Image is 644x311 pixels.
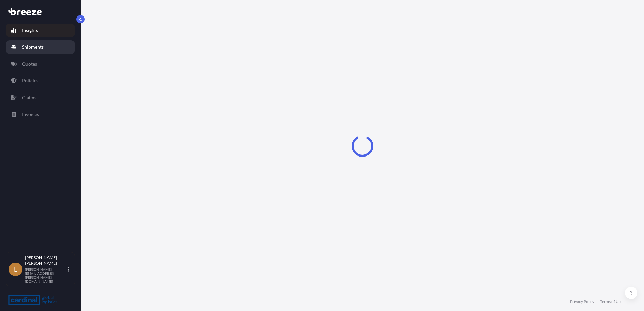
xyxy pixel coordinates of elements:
a: Claims [6,91,75,104]
a: Policies [6,74,75,88]
p: Claims [22,94,36,101]
p: [PERSON_NAME] [PERSON_NAME] [25,255,67,266]
p: [PERSON_NAME][EMAIL_ADDRESS][PERSON_NAME][DOMAIN_NAME] [25,267,67,283]
p: Policies [22,77,38,84]
a: Insights [6,24,75,37]
p: Insights [22,27,38,34]
p: Quotes [22,61,37,67]
img: organization-logo [8,295,57,305]
a: Shipments [6,40,75,54]
a: Terms of Use [600,299,622,304]
a: Quotes [6,57,75,71]
span: L [14,266,17,273]
p: Invoices [22,111,39,118]
a: Invoices [6,108,75,121]
p: Shipments [22,44,44,50]
a: Privacy Policy [570,299,594,304]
